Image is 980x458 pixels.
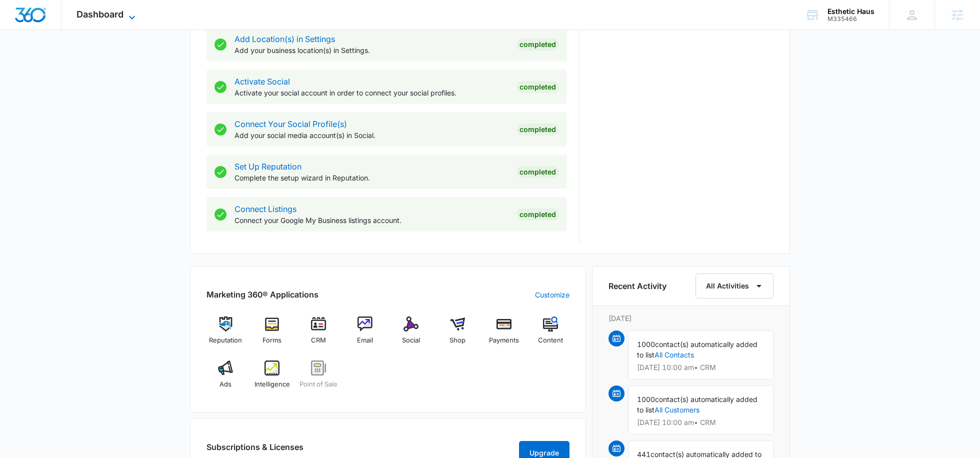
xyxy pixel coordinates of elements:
span: Reputation [209,335,242,345]
a: Shop [438,316,477,352]
span: contact(s) automatically added to list [637,395,757,414]
a: Point of Sale [299,360,338,396]
button: All Activities [695,273,773,298]
p: Activate your social account in order to connect your social profiles. [234,87,508,98]
a: Email [345,316,384,352]
p: [DATE] 10:00 am • CRM [637,364,765,371]
p: Add your business location(s) in Settings. [234,45,508,55]
p: Add your social media account(s) in Social. [234,130,508,140]
a: Social [392,316,430,352]
p: Complete the setup wizard in Reputation. [234,172,508,183]
a: Activate Social [234,76,290,86]
div: Completed [516,38,559,50]
p: Connect your Google My Business listings account. [234,215,508,225]
span: Dashboard [76,9,123,19]
span: Content [538,335,563,345]
div: Completed [516,123,559,135]
p: [DATE] [608,313,773,323]
span: 1000 [637,395,655,403]
a: Add Location(s) in Settings [234,34,335,44]
a: All Contacts [654,350,694,359]
span: Social [402,335,420,345]
p: [DATE] 10:00 am • CRM [637,419,765,426]
a: Ads [206,360,245,396]
a: Connect Listings [234,204,296,214]
a: Reputation [206,316,245,352]
h6: Recent Activity [608,280,666,292]
a: Forms [253,316,291,352]
span: 1000 [637,340,655,348]
span: CRM [311,335,326,345]
a: Customize [535,289,569,300]
div: Completed [516,166,559,178]
a: Connect Your Social Profile(s) [234,119,347,129]
span: contact(s) automatically added to list [637,340,757,359]
a: All Customers [654,405,699,414]
h2: Marketing 360® Applications [206,288,318,300]
span: Payments [489,335,519,345]
a: Payments [485,316,523,352]
div: Completed [516,81,559,93]
a: CRM [299,316,338,352]
span: Point of Sale [299,379,337,389]
span: Email [357,335,373,345]
a: Set Up Reputation [234,161,301,171]
span: Ads [219,379,231,389]
a: Content [531,316,569,352]
span: Shop [449,335,465,345]
div: account id [827,15,874,22]
span: Intelligence [254,379,290,389]
a: Intelligence [253,360,291,396]
div: account name [827,7,874,15]
div: Completed [516,208,559,220]
span: Forms [262,335,281,345]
